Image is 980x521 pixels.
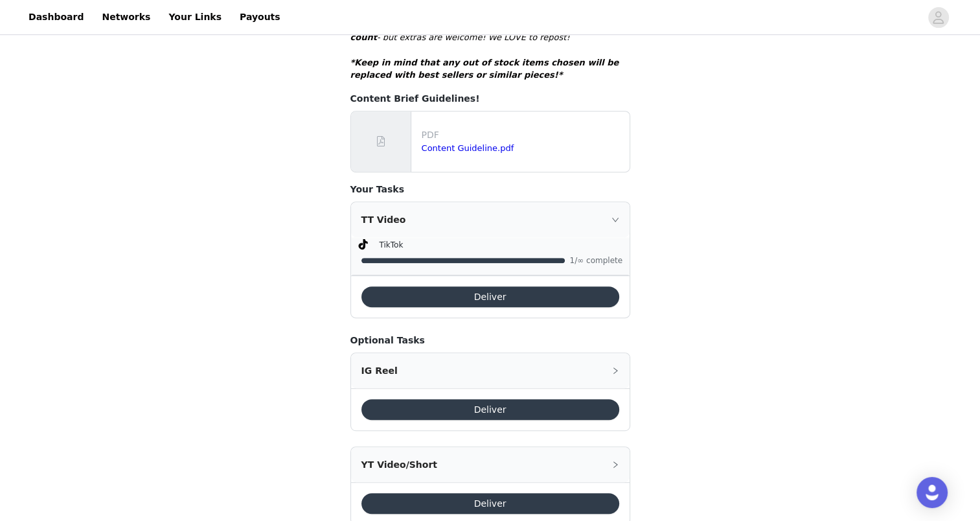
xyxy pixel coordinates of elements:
[94,3,158,32] a: Networks
[917,477,948,508] div: Open Intercom Messenger
[422,128,624,142] p: PDF
[350,58,619,80] em: *Keep in mind that any out of stock items chosen will be replaced with best sellers or similar pi...
[232,3,288,32] a: Payouts
[351,353,630,388] div: icon: rightIG Reel
[380,240,404,249] span: TikTok
[351,202,630,237] div: icon: rightTT Video
[611,461,619,469] i: icon: right
[932,7,944,28] div: avatar
[377,32,570,42] em: - but extras are welcome! We LOVE to repost!
[361,493,619,514] button: Deliver
[611,367,619,375] i: icon: right
[350,334,630,347] h4: Optional Tasks
[570,257,622,264] span: 1/∞ complete
[351,447,630,482] div: icon: rightYT Video/Short
[161,3,229,32] a: Your Links
[350,19,604,42] em: Stories do not count
[611,216,619,224] i: icon: right
[361,286,619,307] button: Deliver
[350,92,630,106] h4: Content Brief Guidelines!
[21,3,91,32] a: Dashboard
[361,399,619,420] button: Deliver
[350,183,630,196] h4: Your Tasks
[422,143,514,153] a: Content Guideline.pdf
